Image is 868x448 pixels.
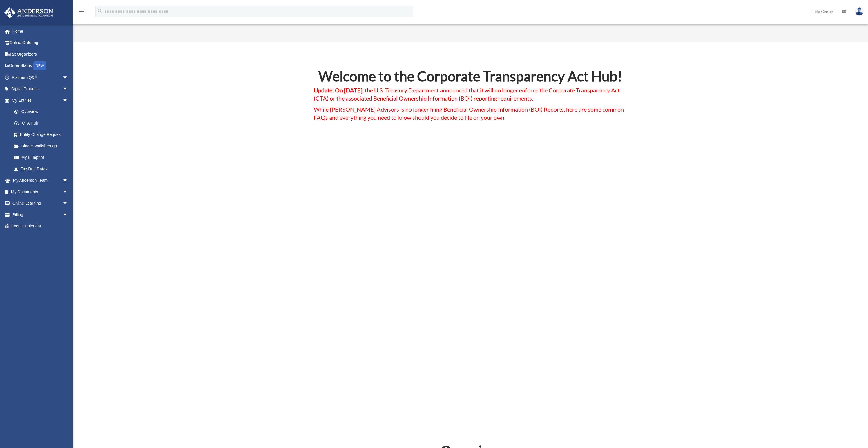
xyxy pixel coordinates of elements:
a: Tax Organizers [4,48,77,60]
span: arrow_drop_down [62,198,74,210]
i: menu [78,8,85,15]
span: While [PERSON_NAME] Advisors is no longer filing Beneficial Ownership Information (BOI) Reports, ... [314,106,624,121]
a: menu [78,10,85,15]
a: Tax Due Dates [8,163,77,175]
a: My Documentsarrow_drop_down [4,186,77,198]
strong: Update: On [DATE] [314,87,363,94]
span: arrow_drop_down [62,175,74,187]
a: Binder Walkthrough [8,140,77,152]
a: Order StatusNEW [4,60,77,72]
i: search [97,8,103,14]
a: Online Ordering [4,37,77,49]
a: Home [4,26,77,37]
a: Online Learningarrow_drop_down [4,198,77,209]
span: arrow_drop_down [62,83,74,95]
a: Events Calendar [4,221,77,232]
img: User Pic [855,7,864,16]
a: My Anderson Teamarrow_drop_down [4,175,77,186]
span: arrow_drop_down [62,209,74,221]
a: My Entitiesarrow_drop_down [4,94,77,106]
h2: Welcome to the Corporate Transparency Act Hub! [314,69,627,86]
span: arrow_drop_down [62,72,74,83]
div: NEW [33,61,46,70]
span: , the U.S. Treasury Department announced that it will no longer enforce the Corporate Transparenc... [314,87,620,102]
iframe: Corporate Transparency Act Shocker: Treasury Announces Major Updates! [345,133,596,274]
a: Digital Productsarrow_drop_down [4,83,77,95]
span: arrow_drop_down [62,94,74,106]
a: Overview [8,106,77,118]
a: Platinum Q&Aarrow_drop_down [4,72,77,83]
a: CTA Hub [8,117,74,129]
span: arrow_drop_down [62,186,74,198]
a: Billingarrow_drop_down [4,209,77,221]
a: My Blueprint [8,152,77,163]
img: Anderson Advisors Platinum Portal [3,7,55,18]
iframe: Important Update: Corporate Transparency Act, Beneficial Ownership Information Reporting and Self... [345,283,596,423]
a: Entity Change Request [8,129,77,141]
